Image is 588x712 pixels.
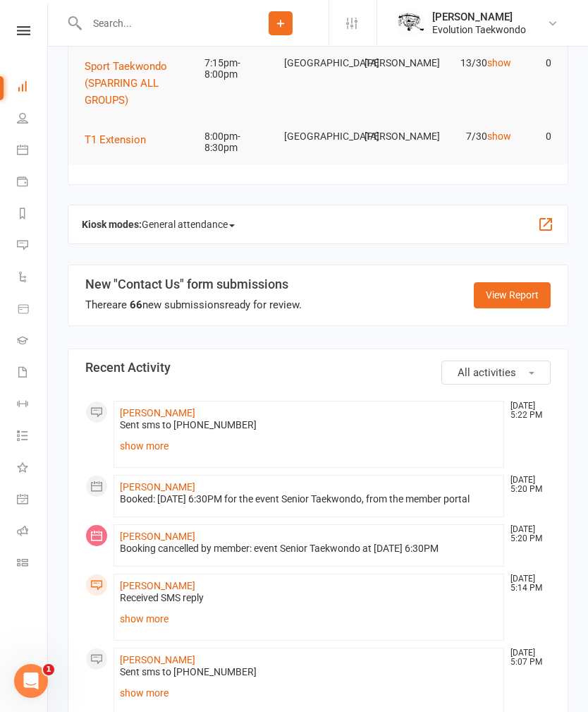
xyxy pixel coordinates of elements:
[17,199,49,231] a: Reports
[503,402,550,420] time: [DATE] 5:22 PM
[474,282,551,308] a: View Report
[85,131,156,148] button: T1 Extension
[517,47,558,80] td: 0
[278,120,357,153] td: [GEOGRAPHIC_DATA]
[120,493,498,505] div: Booked: [DATE] 6:30PM for the event Senior Taekwondo, from the member portal
[130,298,142,311] strong: 66
[441,361,551,385] button: All activities
[17,72,49,104] a: Dashboard
[198,47,278,91] td: 7:15pm-8:00pm
[120,543,498,555] div: Booking cancelled by member: event Senior Taekwondo at [DATE] 6:30PM
[438,120,517,153] td: 7/30
[17,135,49,167] a: Calendar
[120,419,257,430] span: Sent sms to [PHONE_NUMBER]
[120,531,195,542] a: [PERSON_NAME]
[17,517,49,548] a: Roll call kiosk mode
[142,213,235,236] span: General attendance
[438,47,517,80] td: 13/30
[120,609,498,629] a: show more
[358,47,438,80] td: [PERSON_NAME]
[120,407,195,418] a: [PERSON_NAME]
[82,13,233,33] input: Search...
[14,664,48,698] iframe: Intercom live chat
[120,436,498,456] a: show more
[458,366,516,379] span: All activities
[85,58,192,109] button: Sport Taekwondo (SPARRING ALL GROUPS)
[120,592,498,604] div: Received SMS reply
[503,648,550,667] time: [DATE] 5:07 PM
[43,664,54,675] span: 1
[17,485,49,517] a: General attendance kiosk mode
[85,133,146,146] span: T1 Extension
[487,57,511,68] a: show
[120,654,195,665] a: [PERSON_NAME]
[503,574,550,593] time: [DATE] 5:14 PM
[85,361,551,375] h3: Recent Activity
[120,683,498,703] a: show more
[487,131,511,142] a: show
[17,104,49,135] a: People
[358,120,438,153] td: [PERSON_NAME]
[517,120,558,153] td: 0
[120,580,195,591] a: [PERSON_NAME]
[17,294,49,326] a: Product Sales
[17,453,49,485] a: What's New
[198,120,278,164] td: 8:00pm-8:30pm
[82,219,142,230] strong: Kiosk modes:
[432,11,526,23] div: [PERSON_NAME]
[397,9,425,37] img: thumb_image1604702925.png
[85,296,302,313] div: There are new submissions ready for review.
[120,666,257,677] span: Sent sms to [PHONE_NUMBER]
[85,60,167,107] span: Sport Taekwondo (SPARRING ALL GROUPS)
[17,167,49,199] a: Payments
[278,47,357,80] td: [GEOGRAPHIC_DATA]
[503,476,550,494] time: [DATE] 5:20 PM
[432,23,526,36] div: Evolution Taekwondo
[120,481,195,493] a: [PERSON_NAME]
[503,525,550,543] time: [DATE] 5:20 PM
[85,277,302,291] h3: New "Contact Us" form submissions
[17,548,49,580] a: Class kiosk mode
